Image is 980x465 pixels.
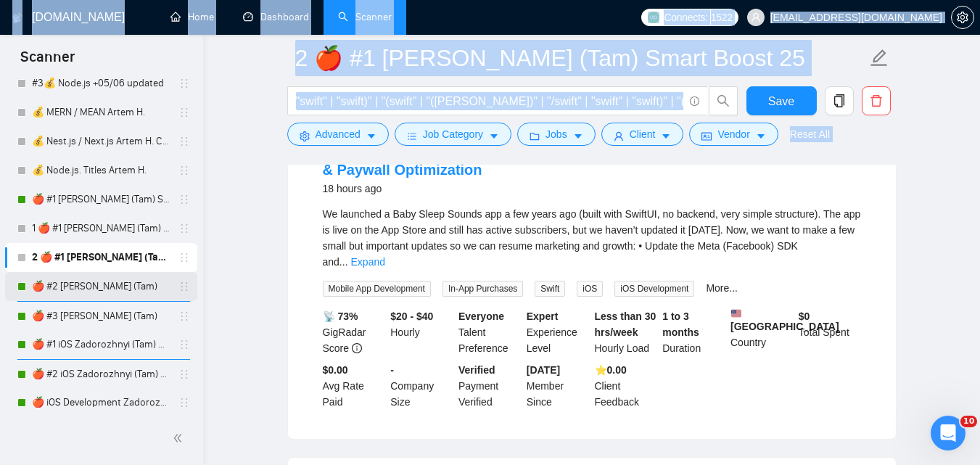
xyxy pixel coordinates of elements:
div: Hourly [387,308,456,356]
input: Search Freelance Jobs... [296,92,683,110]
span: In-App Purchases [442,281,523,297]
span: caret-down [661,131,671,141]
span: Connects: [664,9,707,25]
span: holder [178,252,190,263]
span: holder [178,397,190,408]
a: 🍎 #1 [PERSON_NAME] (Tam) Smart Boost 25 [32,185,170,214]
img: logo [12,7,22,30]
span: holder [178,107,190,118]
a: 1 🍎 #1 [PERSON_NAME] (Tam) Smart Boost 25 [32,214,170,243]
a: 💰 Nest.js / Next.js Artem H. CL02/07 changed [32,127,170,156]
button: userClientcaret-down [601,123,684,146]
span: caret-down [756,131,766,141]
button: settingAdvancedcaret-down [287,123,389,146]
img: 🇺🇸 [731,308,741,318]
a: 2 🍎 #1 [PERSON_NAME] (Tam) Smart Boost 25 [32,243,170,272]
a: 🍎 #1 iOS Zadorozhnyi (Tam) 02/08 [32,330,170,359]
a: dashboardDashboard [243,11,309,23]
span: holder [178,78,190,89]
div: Duration [659,308,728,356]
span: 10 [960,416,977,427]
a: 🍎 #2 [PERSON_NAME] (Tam) [32,272,170,301]
button: search [709,86,738,115]
span: copy [825,94,853,107]
button: delete [862,86,891,115]
div: Payment Verified [456,362,524,410]
span: holder [178,165,190,176]
span: setting [952,12,973,23]
span: holder [178,339,190,350]
span: setting [300,131,310,141]
span: info-circle [690,96,699,106]
span: iOS Development [614,281,694,297]
b: Expert [527,310,559,322]
span: bars [407,131,417,141]
span: caret-down [489,131,499,141]
b: Less than 30 hrs/week [595,310,656,338]
b: [DATE] [527,364,560,376]
div: We launched a Baby Sleep Sounds app a few years ago (built with SwiftUI, no backend, very simple ... [323,206,861,270]
b: ⭐️ 0.00 [595,364,627,376]
img: upwork-logo.png [648,12,659,23]
div: Avg Rate Paid [320,362,388,410]
input: Scanner name... [295,40,867,76]
div: Hourly Load [592,308,660,356]
span: Mobile App Development [323,281,431,297]
b: Everyone [458,310,504,322]
span: holder [178,281,190,292]
div: Experience Level [524,308,592,356]
iframe: Intercom live chat [931,416,965,450]
a: 🍎 #2 iOS Zadorozhnyi (Tam) 02/08 [32,360,170,389]
div: Total Spent [796,308,864,356]
b: 1 to 3 months [662,310,699,338]
div: Member Since [524,362,592,410]
a: 💰 MERN / MEAN Artem H. [32,98,170,127]
b: $ 0 [799,310,810,322]
span: caret-down [573,131,583,141]
button: Save [746,86,817,115]
span: idcard [701,131,712,141]
b: Verified [458,364,495,376]
a: setting [951,12,974,23]
a: Expand [351,256,385,268]
div: Talent Preference [456,308,524,356]
button: setting [951,6,974,29]
a: searchScanner [338,11,392,23]
span: holder [178,136,190,147]
span: Advanced [316,126,361,142]
div: Company Size [387,362,456,410]
span: edit [870,49,889,67]
span: holder [178,369,190,380]
button: barsJob Categorycaret-down [395,123,511,146]
b: - [390,364,394,376]
span: iOS [577,281,603,297]
a: #3💰 Node.js +05/06 updated [32,69,170,98]
a: homeHome [170,11,214,23]
span: We launched a Baby Sleep Sounds app a few years ago (built with SwiftUI, no backend, very simple ... [323,208,861,268]
span: user [751,12,761,22]
a: 🍎 iOS Development Zadorozhnyi (Tam) 02/08 [32,388,170,417]
span: holder [178,310,190,322]
span: Swift [535,281,565,297]
a: Reset All [790,126,830,142]
span: holder [178,223,190,234]
b: 📡 73% [323,310,358,322]
span: ... [339,256,348,268]
span: Job Category [423,126,483,142]
div: Country [728,308,796,356]
a: 💰 Node.js. Titles Artem H. [32,156,170,185]
span: info-circle [352,343,362,353]
a: More... [706,282,738,294]
button: folderJobscaret-down [517,123,596,146]
span: double-left [173,431,187,445]
span: Client [630,126,656,142]
span: user [614,131,624,141]
b: [GEOGRAPHIC_DATA] [730,308,839,332]
span: search [709,94,737,107]
span: Save [768,92,794,110]
a: 🍎 #3 [PERSON_NAME] (Tam) [32,302,170,331]
button: copy [825,86,854,115]
span: folder [530,131,540,141]
b: $20 - $40 [390,310,433,322]
span: Vendor [717,126,749,142]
